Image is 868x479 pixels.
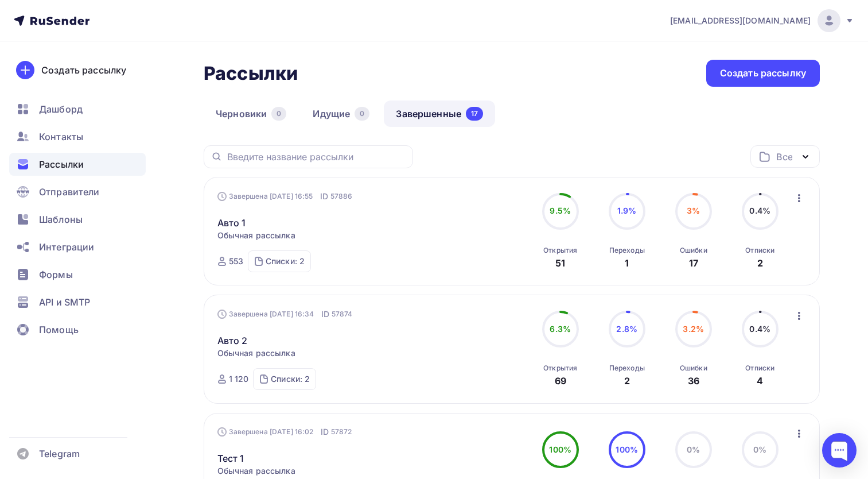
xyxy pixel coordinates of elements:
div: 2 [757,256,763,270]
span: API и SMTP [39,295,90,309]
div: 36 [688,374,699,388]
div: Создать рассылку [41,63,126,77]
span: 100% [616,445,638,454]
div: Открытия [543,364,577,373]
span: Помощь [39,323,79,337]
span: Формы [39,268,73,281]
span: 0.4% [749,324,770,334]
div: Завершена [DATE] 16:02 [217,426,352,438]
div: Ошибки [680,246,707,255]
span: Обычная рассылка [217,347,295,359]
span: 57874 [332,308,353,320]
div: Все [776,150,792,164]
div: 553 [229,256,243,267]
div: 1 120 [229,373,249,385]
a: Дашборд [9,98,146,121]
a: Шаблоны [9,208,146,231]
div: 17 [689,256,698,270]
div: 0 [355,107,369,121]
a: Идущие0 [301,101,382,127]
div: 2 [624,374,630,388]
span: 1.9% [617,206,637,215]
a: Черновики0 [204,101,298,127]
div: Ошибки [680,364,707,373]
a: Формы [9,263,146,286]
span: [EMAIL_ADDRESS][DOMAIN_NAME] [670,15,811,26]
div: Завершена [DATE] 16:55 [217,191,353,202]
div: 0 [271,107,286,121]
span: ID [320,191,328,202]
button: Все [750,145,820,168]
input: Введите название рассылки [227,150,406,163]
a: Авто 2 [217,334,248,347]
span: ID [321,426,329,438]
div: 17 [466,107,483,121]
span: 2.8% [616,324,637,334]
a: [EMAIL_ADDRESS][DOMAIN_NAME] [670,9,854,32]
div: Переходы [609,246,645,255]
span: Обычная рассылка [217,230,295,241]
span: 3.2% [683,324,704,334]
span: Контакты [39,130,83,144]
span: 57872 [331,426,352,438]
span: 100% [549,445,571,454]
span: Шаблоны [39,213,83,226]
a: Рассылки [9,153,146,176]
span: Отправители [39,185,100,199]
div: 69 [555,374,566,388]
a: Отправители [9,180,146,203]
span: Telegram [39,447,80,461]
span: 3% [687,206,700,215]
a: Завершенные17 [384,101,495,127]
div: Переходы [609,364,645,373]
a: Тест 1 [217,451,244,465]
span: 0% [687,445,700,454]
span: 9.5% [550,206,571,215]
div: Создать рассылку [720,67,806,80]
div: 4 [757,374,763,388]
div: Открытия [543,246,577,255]
div: Отписки [745,246,774,255]
div: 51 [555,256,565,270]
div: Завершена [DATE] 16:34 [217,308,353,320]
span: Обычная рассылка [217,465,295,477]
span: 57886 [330,191,353,202]
div: Отписки [745,364,774,373]
a: Авто 1 [217,216,246,230]
div: Списки: 2 [271,373,310,385]
span: Рассылки [39,157,84,171]
span: 6.3% [550,324,571,334]
span: 0% [753,445,766,454]
span: Интеграции [39,240,94,254]
span: 0.4% [749,206,770,215]
span: ID [321,308,329,320]
div: 1 [625,256,629,270]
h2: Рассылки [204,62,298,85]
a: Контакты [9,125,146,148]
span: Дашборд [39,102,83,116]
div: Списки: 2 [266,256,305,267]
